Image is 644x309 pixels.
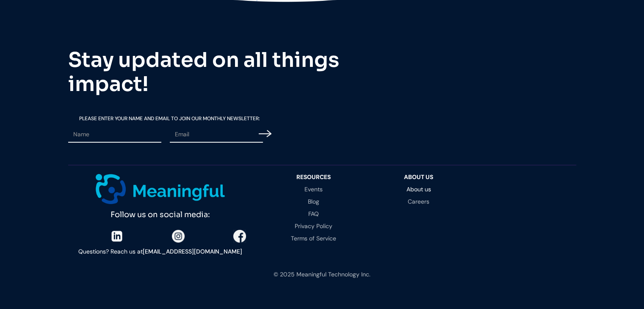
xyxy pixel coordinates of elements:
div: Follow us on social media: [68,204,253,221]
div: Questions? Reach us at [68,247,253,257]
input: Name [68,127,161,143]
a: Terms of Service [270,235,358,241]
a: Events [270,186,358,192]
div: resources [270,174,358,180]
input: Submit [259,123,271,144]
input: Email [170,127,263,143]
label: Please Enter your Name and email To Join our Monthly Newsletter: [68,116,271,121]
div: © 2025 Meaningful Technology Inc. [274,270,370,280]
a: Privacy Policy [270,223,358,229]
a: FAQ [270,211,358,217]
div: About Us [375,174,463,180]
a: Careers [375,199,463,204]
a: Blog [270,199,358,204]
form: Email Form [68,116,271,146]
h2: Stay updated on all things impact! [68,48,365,97]
a: About us [375,186,463,192]
a: [EMAIL_ADDRESS][DOMAIN_NAME] [143,248,242,255]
